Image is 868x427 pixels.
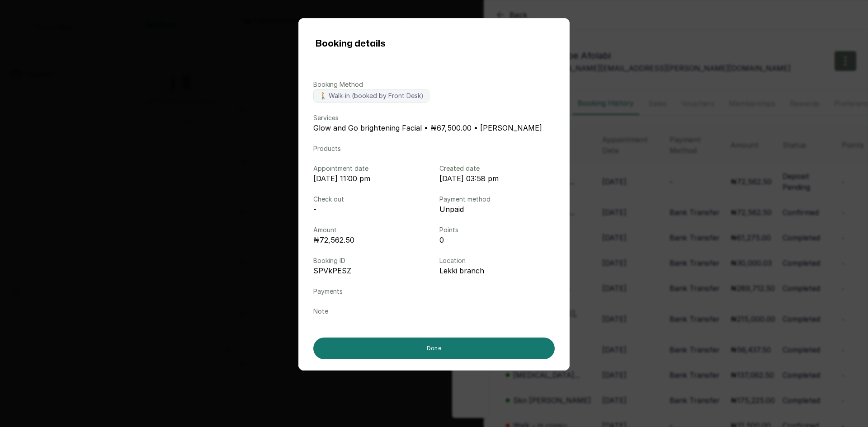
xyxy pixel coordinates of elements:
[313,235,429,245] p: ₦72,562.50
[313,144,555,153] p: Products
[313,173,429,184] p: [DATE] 11:00 pm
[315,37,385,51] h1: Booking details
[313,287,555,296] p: Payments
[439,173,555,184] p: [DATE] 03:58 pm
[313,265,429,276] p: SPVkPESZ
[439,256,555,265] p: Location
[313,113,555,122] p: Services
[439,204,555,215] p: Unpaid
[313,164,429,173] p: Appointment date
[313,225,429,235] p: Amount
[313,122,555,133] p: Glow and Go brightening Facial • ₦67,500.00 • [PERSON_NAME]
[439,225,555,235] p: Points
[439,195,555,204] p: Payment method
[439,265,555,276] p: Lekki branch
[313,338,555,359] button: Done
[313,307,555,316] p: Note
[313,256,429,265] p: Booking ID
[313,195,429,204] p: Check out
[313,89,429,103] label: 🚶 Walk-in (booked by Front Desk)
[439,235,555,245] p: 0
[313,204,429,215] p: -
[313,80,555,89] p: Booking Method
[439,164,555,173] p: Created date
